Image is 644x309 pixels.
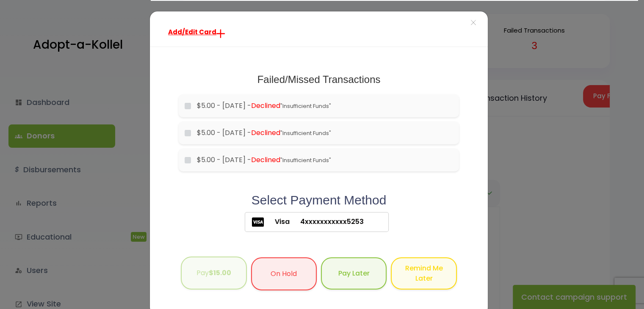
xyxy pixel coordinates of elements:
[251,128,280,138] span: Declined
[209,268,231,278] b: $15.00
[251,257,317,291] button: On Hold
[280,156,331,164] span: "Insufficient Funds"
[162,24,231,40] a: Add/Edit Card
[197,101,453,111] label: $5.00 - [DATE] -
[197,128,453,138] label: $5.00 - [DATE] -
[459,11,488,35] button: ×
[470,14,476,32] span: ×
[251,155,280,165] span: Declined
[264,217,290,227] span: Visa
[321,257,387,290] button: Pay Later
[280,102,331,110] span: "Insufficient Funds"
[181,257,246,290] button: Pay$15.00
[290,217,364,227] span: 4xxxxxxxxxxx5253
[280,129,331,137] span: "Insufficient Funds"
[251,101,280,110] span: Declined
[179,74,459,86] h1: Failed/Missed Transactions
[168,28,216,36] span: Add/Edit Card
[391,257,456,290] button: Remind Me Later
[197,155,453,165] label: $5.00 - [DATE] -
[179,193,459,208] h2: Select Payment Method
